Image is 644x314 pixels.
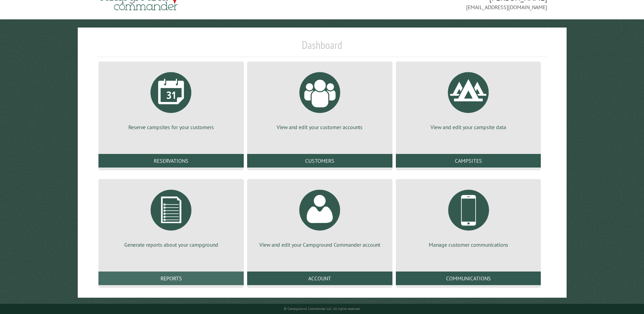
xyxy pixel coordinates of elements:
p: View and edit your Campground Commander account [255,241,384,248]
a: Reports [98,272,244,285]
p: View and edit your campsite data [404,123,533,131]
a: Campsites [396,154,541,168]
a: View and edit your Campground Commander account [255,185,384,248]
p: Manage customer communications [404,241,533,248]
a: Customers [247,154,392,168]
a: View and edit your campsite data [404,67,533,131]
a: Generate reports about your campground [107,185,236,248]
a: Manage customer communications [404,185,533,248]
p: View and edit your customer accounts [255,123,384,131]
small: © Campground Commander LLC. All rights reserved. [284,307,361,311]
a: Account [247,272,392,285]
p: Reserve campsites for your customers [107,123,236,131]
a: Reservations [98,154,244,168]
p: Generate reports about your campground [107,241,236,248]
a: Reserve campsites for your customers [107,67,236,131]
a: View and edit your customer accounts [255,67,384,131]
a: Communications [396,272,541,285]
h1: Dashboard [97,38,547,57]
